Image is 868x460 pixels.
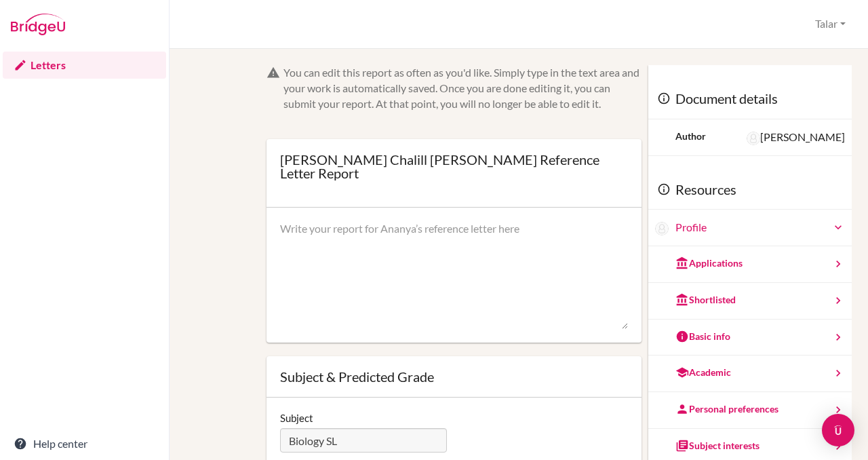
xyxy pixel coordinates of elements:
[655,222,669,235] img: Ananya Chalill Gupta
[675,220,845,235] a: Profile
[747,132,760,145] img: Abigail Ferrari
[280,153,629,180] div: [PERSON_NAME] Chalill [PERSON_NAME] Reference Letter Report
[675,366,731,379] div: Academic
[648,170,852,210] div: Resources
[648,79,852,119] div: Document details
[11,14,65,35] img: Bridge-U
[648,246,852,283] a: Applications
[747,130,845,145] div: [PERSON_NAME]
[648,320,852,356] a: Basic info
[675,293,736,307] div: Shortlisted
[822,414,854,446] div: Open Intercom Messenger
[648,392,852,429] a: Personal preferences
[280,411,313,425] label: Subject
[280,370,629,383] div: Subject & Predicted Grade
[283,65,642,112] div: You can edit this report as often as you'd like. Simply type in the text area and your work is au...
[3,52,166,79] a: Letters
[675,402,778,416] div: Personal preferences
[809,12,852,37] button: Talar
[3,430,166,457] a: Help center
[648,356,852,392] a: Academic
[648,283,852,320] a: Shortlisted
[675,439,759,453] div: Subject interests
[675,330,730,343] div: Basic info
[675,130,706,143] div: Author
[675,256,743,270] div: Applications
